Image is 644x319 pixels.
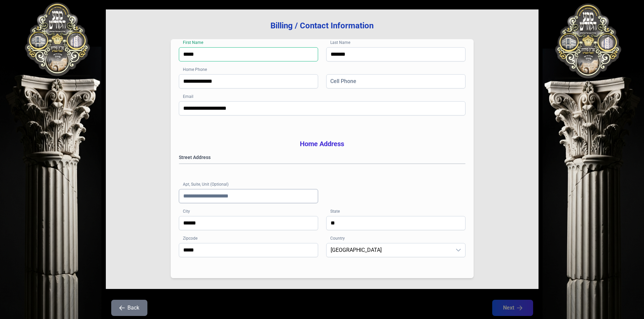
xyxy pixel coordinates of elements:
label: Street Address [179,154,466,161]
h3: Home Address [179,139,466,149]
button: Back [111,300,147,316]
h3: Billing / Contact Information [117,20,528,31]
span: United States [327,243,452,257]
button: Next [492,300,533,316]
div: dropdown trigger [452,243,465,257]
